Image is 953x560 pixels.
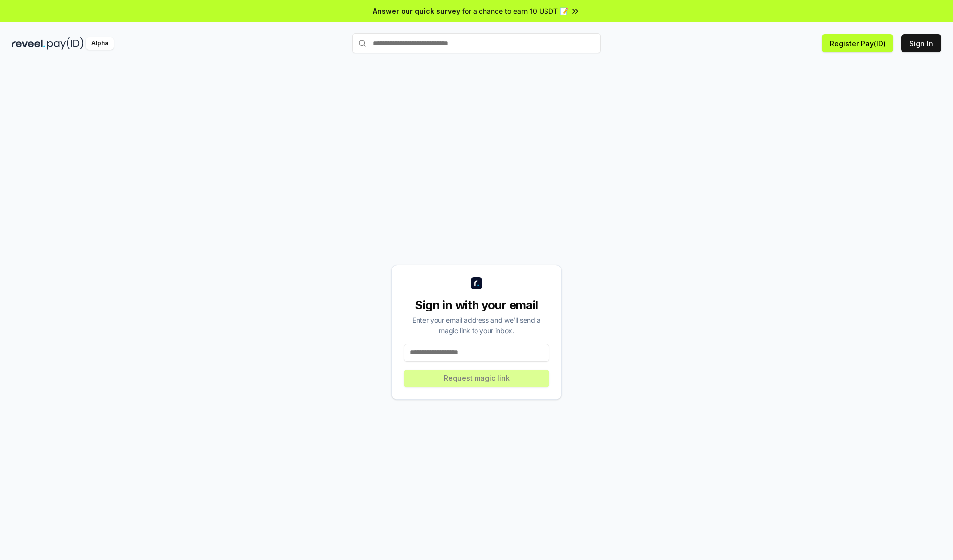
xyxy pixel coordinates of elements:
button: Sign In [901,34,941,52]
img: reveel_dark [12,37,45,50]
span: Answer our quick survey [373,6,460,16]
img: pay_id [47,37,84,50]
div: Enter your email address and we’ll send a magic link to your inbox. [404,315,549,336]
img: logo_small [471,277,482,289]
span: for a chance to earn 10 USDT 📝 [462,6,568,16]
div: Alpha [86,37,114,50]
button: Register Pay(ID) [822,34,893,52]
div: Sign in with your email [404,297,549,313]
